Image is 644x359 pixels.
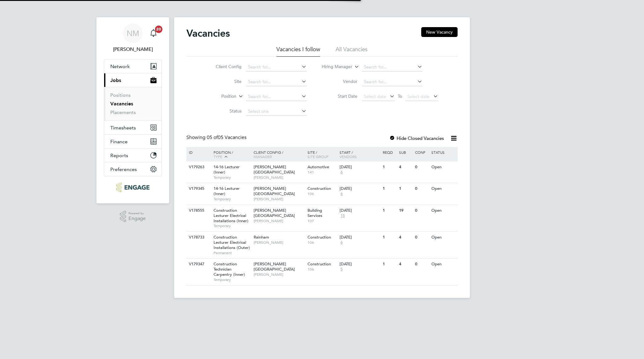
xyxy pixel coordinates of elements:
[308,154,328,159] span: Site Group
[104,87,161,120] div: Jobs
[414,183,430,194] div: 0
[317,64,352,70] label: Hiring Manager
[254,175,304,180] span: [PERSON_NAME]
[254,261,295,272] span: [PERSON_NAME][GEOGRAPHIC_DATA]
[214,251,251,255] span: Permanent
[308,164,329,169] span: Automotive
[110,125,136,131] span: Timesheets
[186,27,230,39] h2: Vacancies
[362,63,422,71] input: Search for...
[214,186,240,196] span: 14-16 Lecturer (Inner)
[254,154,272,159] span: Manager
[214,261,245,277] span: Construction Technician Carpentry (Inner)
[147,23,160,43] a: 20
[276,46,320,57] li: Vacancies I follow
[254,164,295,175] span: [PERSON_NAME][GEOGRAPHIC_DATA]
[104,59,161,73] button: Network
[340,208,380,213] div: [DATE]
[421,27,458,37] button: New Vacancy
[336,46,368,57] li: All Vacancies
[209,147,252,162] div: Position /
[340,165,380,170] div: [DATE]
[187,232,209,243] div: V178733
[254,218,304,223] span: [PERSON_NAME]
[128,211,146,216] span: Powered by
[396,92,404,100] span: To
[206,64,242,69] label: Client Config
[414,205,430,216] div: 0
[207,134,218,141] span: 05 of
[187,259,209,270] div: V179347
[306,147,338,162] div: Site /
[338,147,381,162] div: Start /
[246,107,307,116] input: Select one
[127,29,139,37] span: NM
[110,166,137,172] span: Preferences
[397,183,414,194] div: 1
[246,63,307,71] input: Search for...
[414,232,430,243] div: 0
[206,108,242,114] label: Status
[397,147,414,157] div: Sub
[389,135,444,141] label: Hide Closed Vacancies
[110,63,130,69] span: Network
[104,46,162,53] span: Nathan Morris
[116,182,149,192] img: ncclondon-logo-retina.png
[214,223,251,228] span: Temporary
[104,23,162,53] a: NM[PERSON_NAME]
[340,154,357,159] span: Vendors
[104,182,162,192] a: Go to home page
[430,161,457,173] div: Open
[381,205,397,216] div: 1
[381,147,397,157] div: Reqd
[308,240,337,245] span: 106
[340,267,344,272] span: 5
[340,170,344,175] span: 6
[381,183,397,194] div: 1
[414,147,430,157] div: Conf
[430,183,457,194] div: Open
[340,213,346,218] span: 15
[104,135,161,148] button: Finance
[381,232,397,243] div: 1
[381,161,397,173] div: 1
[214,197,251,202] span: Temporary
[397,161,414,173] div: 4
[340,235,380,240] div: [DATE]
[308,208,322,218] span: Building Services
[128,216,146,221] span: Engage
[110,101,133,107] a: Vacancies
[110,153,128,158] span: Reports
[186,134,248,141] div: Showing
[340,240,344,245] span: 6
[214,235,250,250] span: Construction Lecturer Electrical Installations (Outer)
[430,205,457,216] div: Open
[362,78,422,86] input: Search for...
[308,267,337,272] span: 106
[96,17,169,203] nav: Main navigation
[120,211,146,222] a: Powered byEngage
[308,261,331,267] span: Construction
[322,79,357,84] label: Vendor
[246,78,307,86] input: Search for...
[214,208,248,223] span: Construction Lecturer Electrical Installations (Inner)
[187,205,209,216] div: V178555
[252,147,306,162] div: Client Config /
[340,262,380,267] div: [DATE]
[308,170,337,175] span: 141
[414,259,430,270] div: 0
[407,94,430,99] span: Select date
[206,79,242,84] label: Site
[104,162,161,176] button: Preferences
[430,147,457,157] div: Status
[254,208,295,218] span: [PERSON_NAME][GEOGRAPHIC_DATA]
[110,109,136,115] a: Placements
[207,134,247,141] span: 05 Vacancies
[397,232,414,243] div: 4
[397,259,414,270] div: 4
[254,235,269,240] span: Rainham
[254,240,304,245] span: [PERSON_NAME]
[110,92,131,98] a: Positions
[322,93,357,99] label: Start Date
[104,73,161,87] button: Jobs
